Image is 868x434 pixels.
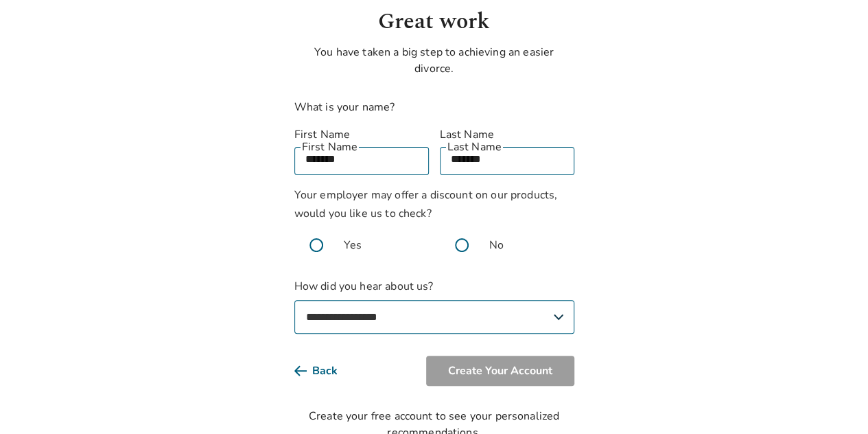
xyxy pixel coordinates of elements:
[344,237,362,253] span: Yes
[440,126,574,143] label: Last Name
[294,278,574,334] label: How did you hear about us?
[426,356,574,386] button: Create Your Account
[294,44,574,77] p: You have taken a big step to achieving an easier divorce.
[294,100,395,115] label: What is your name?
[294,187,558,221] span: Your employer may offer a discount on our products, would you like us to check?
[294,356,360,386] button: Back
[799,368,868,434] iframe: Chat Widget
[294,126,429,143] label: First Name
[294,5,574,38] h1: Great work
[489,237,504,253] span: No
[294,300,574,334] select: How did you hear about us?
